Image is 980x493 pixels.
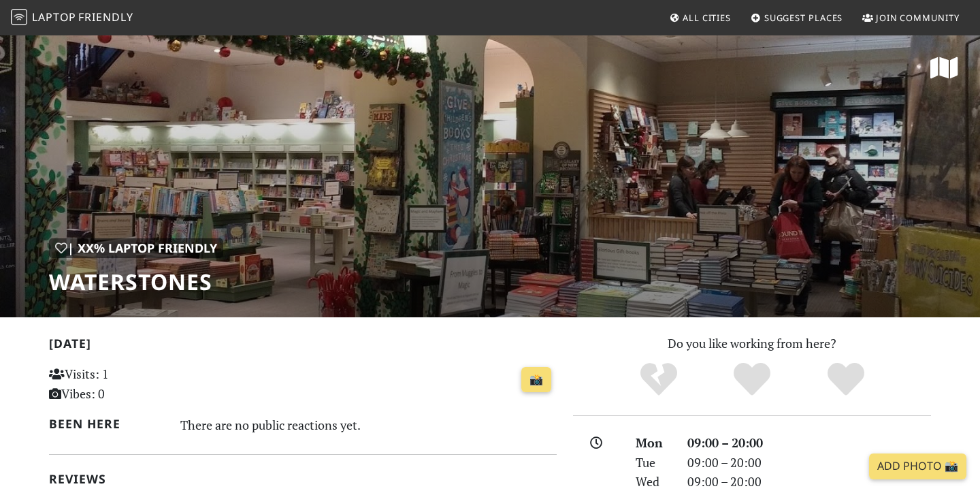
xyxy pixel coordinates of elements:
a: Join Community [857,5,965,30]
div: Definitely! [799,361,893,398]
h2: Reviews [49,472,557,486]
div: 09:00 – 20:00 [679,472,939,492]
div: Mon [627,433,679,453]
img: LaptopFriendly [11,9,27,25]
span: Join Community [876,12,960,24]
a: LaptopFriendly LaptopFriendly [11,6,133,30]
div: 09:00 – 20:00 [679,453,939,473]
div: Wed [627,472,679,492]
span: Friendly [78,10,133,25]
div: Yes [705,361,799,398]
span: All Cities [683,12,731,24]
div: 09:00 – 20:00 [679,433,939,453]
span: Laptop [32,10,76,25]
h2: [DATE] [49,336,557,356]
div: There are no public reactions yet. [180,414,557,436]
a: Suggest Places [745,5,849,30]
a: All Cities [664,5,736,30]
p: Do you like working from here? [573,334,931,353]
div: No [612,361,706,398]
a: Add Photo 📸 [869,454,966,479]
div: Tue [627,453,679,473]
p: Visits: 1 Vibes: 0 [49,364,208,404]
h2: Been here [49,417,164,431]
a: 📸 [521,367,551,393]
span: Suggest Places [764,12,843,24]
div: | XX% Laptop Friendly [49,238,223,258]
h1: Waterstones [49,269,223,295]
